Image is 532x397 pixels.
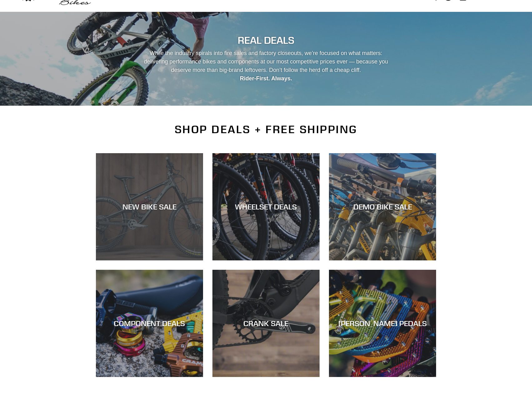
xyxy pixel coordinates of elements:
[329,319,436,328] div: [PERSON_NAME] PEDALS
[329,270,436,377] a: [PERSON_NAME] PEDALS
[240,75,292,82] strong: Rider-First. Always.
[329,153,436,260] a: DEMO BIKE SALE
[96,270,203,377] a: COMPONENT DEALS
[96,123,436,136] h2: SHOP DEALS + FREE SHIPPING
[96,319,203,328] div: COMPONENT DEALS
[329,202,436,211] div: DEMO BIKE SALE
[212,202,320,211] div: WHEELSET DEALS
[96,202,203,211] div: NEW BIKE SALE
[212,270,320,377] a: CRANK SALE
[138,49,394,83] p: While the industry spirals into fire sales and factory closeouts, we’re focused on what matters: ...
[96,34,436,46] h2: REAL DEALS
[212,153,320,260] a: WHEELSET DEALS
[212,319,320,328] div: CRANK SALE
[96,153,203,260] a: NEW BIKE SALE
